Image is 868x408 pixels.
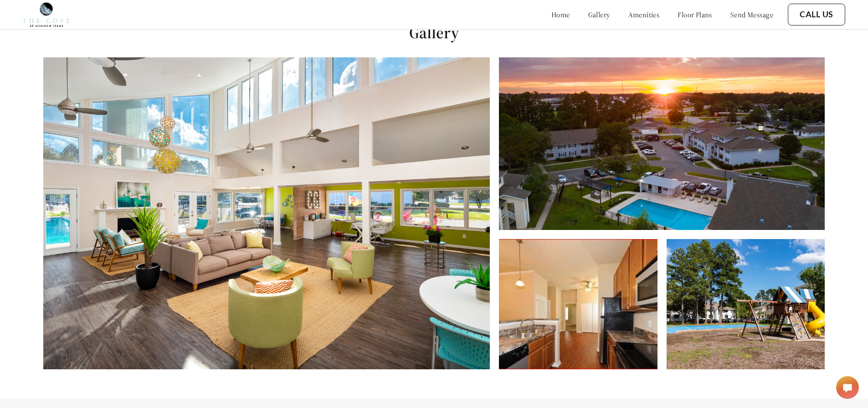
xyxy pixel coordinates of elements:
[499,239,657,369] img: Kitchen with High Ceilings
[43,57,490,369] img: clubhouse
[730,10,773,19] a: send message
[588,10,610,19] a: gallery
[551,10,570,19] a: home
[788,4,845,25] button: Call Us
[23,2,70,27] img: cove_at_golden_isles_logo.png
[499,57,824,230] img: Building Exterior at Sunset
[628,10,660,19] a: amenities
[800,10,833,20] a: Call Us
[667,239,825,369] img: Kids Playground and Recreation Area
[678,10,712,19] a: floor plans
